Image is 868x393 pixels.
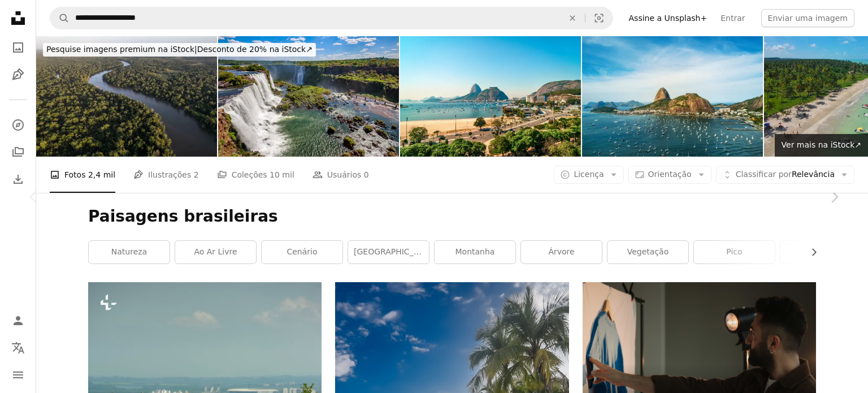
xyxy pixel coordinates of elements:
span: Classificar por [736,170,792,179]
a: pico [694,241,775,264]
a: Ilustrações [7,63,29,86]
button: Licença [554,166,623,184]
a: ao ar livre [175,241,256,264]
a: montanha [435,241,515,264]
a: árvore [521,241,602,264]
a: natureza [89,241,170,264]
span: Orientação [648,170,692,179]
img: O Pão de Açúcar no Rio de Janeiro, Brasil [582,36,763,157]
a: Explorar [7,114,29,136]
a: Assine a Unsplash+ [622,9,714,27]
button: Orientação [628,166,711,184]
button: Limpar [560,7,585,29]
span: Desconto de 20% na iStock ↗ [46,45,313,54]
a: Ver mais na iStock↗ [775,134,868,157]
a: Coleções 10 mil [217,157,294,193]
button: Classificar porRelevância [716,166,854,184]
span: 2 [194,169,199,181]
a: Entrar [714,9,752,27]
a: veículo [780,241,861,264]
span: Pesquise imagens premium na iStock | [46,45,197,54]
a: Coleções [7,141,29,163]
img: Floresta amazônica e rios em dias ensolarados [36,36,217,157]
img: Vista das Cataratas do Iguaçu, fronteira entre Brasil e Argentina. [218,36,399,157]
span: Relevância [736,169,835,180]
form: Pesquise conteúdo visual em todo o site [50,7,613,29]
span: 0 [364,169,369,181]
a: Pesquise imagens premium na iStock|Desconto de 20% na iStock↗ [36,36,323,63]
button: Menu [7,364,29,386]
span: 10 mil [270,169,294,181]
a: Próximo [800,142,868,251]
a: [GEOGRAPHIC_DATA] [348,241,429,264]
a: Ilustrações 2 [133,157,199,193]
button: Pesquise na Unsplash [50,7,70,29]
img: O Pão de Açúcar no Rio de Janeiro, Brasil [400,36,581,157]
a: Usuários 0 [313,157,369,193]
span: Licença [574,170,604,179]
button: rolar lista para a direita [804,241,816,264]
button: Pesquisa visual [585,7,613,29]
button: Idioma [7,336,29,359]
a: Entrar / Cadastrar-se [7,309,29,332]
a: Fotos [7,36,29,59]
a: vegetação [607,241,688,264]
h1: Paisagens brasileiras [88,206,816,227]
button: Enviar uma imagem [761,9,854,27]
a: cenário [262,241,342,264]
span: Ver mais na iStock ↗ [782,140,861,149]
